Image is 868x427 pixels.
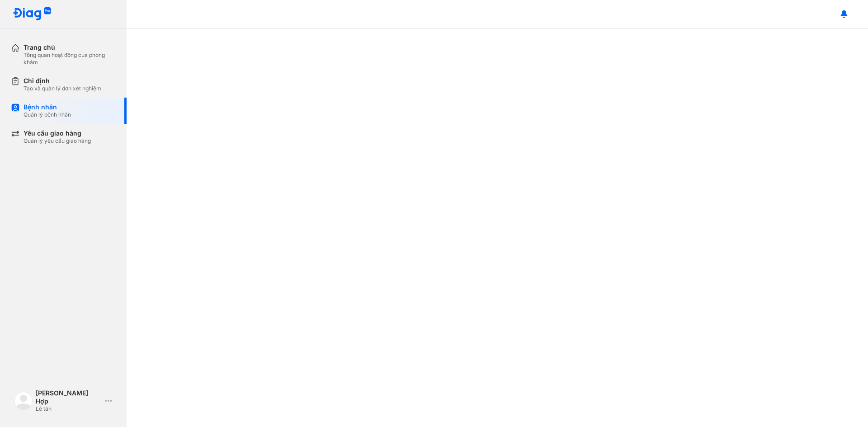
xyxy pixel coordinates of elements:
[24,137,91,145] div: Quản lý yêu cầu giao hàng
[24,52,116,66] div: Tổng quan hoạt động của phòng khám
[24,129,91,137] div: Yêu cầu giao hàng
[24,85,101,92] div: Tạo và quản lý đơn xét nghiệm
[24,103,71,111] div: Bệnh nhân
[14,392,33,410] img: logo
[36,389,101,405] div: [PERSON_NAME] Hợp
[24,43,116,52] div: Trang chủ
[24,77,101,85] div: Chỉ định
[13,7,52,21] img: logo
[36,405,101,413] div: Lễ tân
[24,111,71,118] div: Quản lý bệnh nhân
